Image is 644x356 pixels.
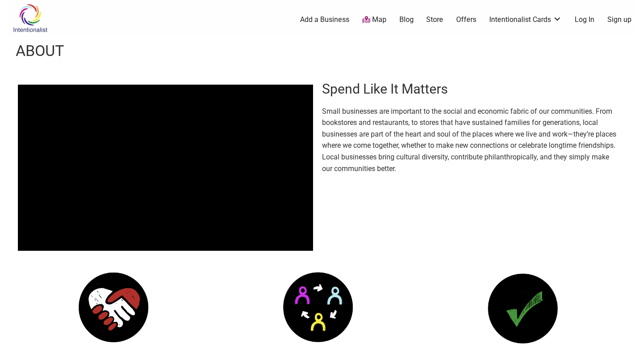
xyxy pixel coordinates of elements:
[300,15,349,25] a: Add a Business
[480,267,560,347] img: about-image-1.png
[277,267,358,347] img: about-image-2.png
[399,15,414,25] a: Blog
[9,4,51,33] img: Intentionalist
[456,15,476,25] a: Offers
[322,80,617,99] h2: Spend Like It Matters
[607,15,631,25] a: Sign up
[16,40,64,62] h1: About
[575,15,594,25] a: Log In
[426,15,443,25] a: Store
[75,267,155,347] img: about-image-3.png
[322,106,617,175] p: Small businesses are important to the social and economic fabric of our communities. From booksto...
[362,15,386,25] a: Map
[489,15,562,25] a: Intentionalist Cards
